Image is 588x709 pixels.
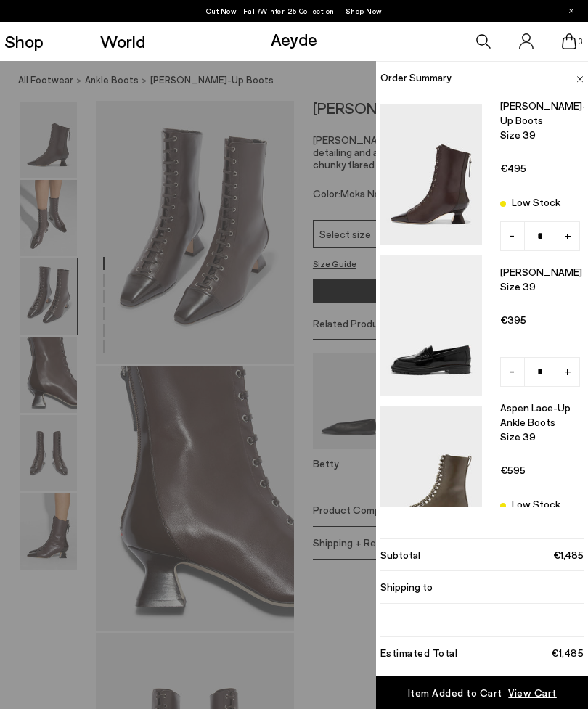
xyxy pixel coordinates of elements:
div: Low Stock [512,496,560,512]
span: View Cart [508,686,557,700]
span: + [564,226,571,245]
a: - [500,357,526,387]
span: [PERSON_NAME] [500,265,580,279]
div: Low Stock [512,194,560,210]
span: [PERSON_NAME]-up boots [500,99,580,128]
span: Size 39 [500,279,580,294]
div: Item Added to Cart [408,686,502,700]
span: €1,485 [553,548,584,562]
a: World [100,33,145,50]
span: + [564,361,571,380]
a: Item Added to Cart View Cart [376,676,588,709]
span: Aspen lace-up ankle boots [500,401,580,430]
span: €395 [500,313,580,327]
span: €595 [500,463,580,478]
div: Estimated Total [380,648,458,658]
span: Size 39 [500,430,580,444]
span: - [510,226,515,245]
p: Out Now | Fall/Winter ‘25 Collection [206,4,383,18]
a: Aeyde [271,28,317,49]
span: 3 [576,38,584,46]
a: 3 [562,33,576,49]
img: AEYDE_ASPENCALFLEATHEROLIVE_1_900x.jpg [380,406,482,547]
li: Subtotal [380,538,584,571]
a: Shop [4,33,44,50]
a: - [500,221,526,251]
a: + [555,221,580,251]
span: Navigate to /collections/new-in [346,7,383,15]
span: - [510,361,515,380]
img: AEYDE_LEONPOLIDOCALFLEATHERBLACK_1_900x.jpg [380,255,482,396]
span: Size 39 [500,128,580,142]
span: €495 [500,161,580,176]
span: Shipping to [380,580,433,594]
div: €1,485 [551,648,584,658]
a: + [555,357,580,387]
img: AEYDE_GWENNAPPAPOLIDOCALFLEATHERMOKA_1_900x.jpg [380,104,482,245]
span: Order Summary [380,70,451,85]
